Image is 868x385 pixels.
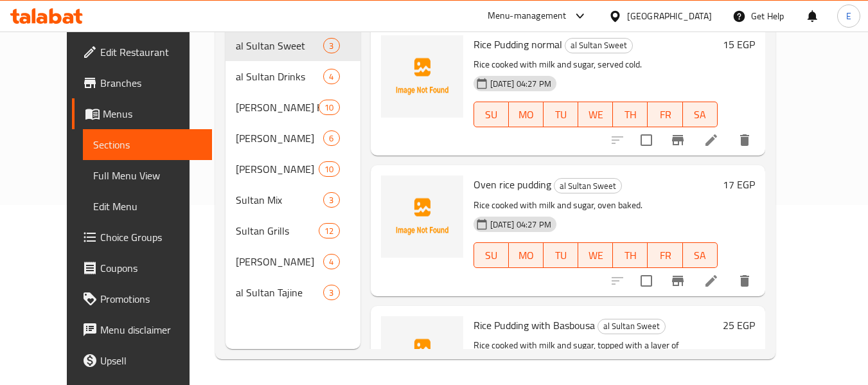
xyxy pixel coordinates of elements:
div: al Sultan Drinks4 [226,61,360,92]
span: 3 [324,194,339,206]
span: Menu disclaimer [100,322,202,337]
button: Branch-specific-item [662,265,693,296]
button: SU [474,242,509,268]
span: SU [479,105,504,124]
a: Branches [72,67,212,98]
button: TU [544,242,578,268]
button: WE [578,102,613,127]
div: Menu-management [488,8,567,24]
span: [PERSON_NAME] [236,254,324,269]
div: items [323,130,339,146]
p: Rice cooked with milk and sugar, topped with a layer of basbousa. [474,337,718,370]
div: al Sultan Sweet [598,319,666,334]
span: al Sultan Drinks [236,69,324,84]
div: items [323,69,339,84]
span: 10 [319,163,339,175]
div: al Sultan Sweet3 [226,30,360,61]
span: Choice Groups [100,229,202,245]
span: 6 [324,132,339,145]
button: MO [509,102,544,127]
span: Edit Menu [93,199,202,214]
span: 12 [319,225,339,237]
span: Full Menu View [93,168,202,183]
button: TU [544,102,578,127]
div: Sultan Mix3 [226,184,360,215]
a: Sections [83,129,212,160]
a: Menu disclaimer [72,314,212,345]
a: Edit menu item [704,273,719,289]
a: Coupons [72,253,212,283]
div: items [319,223,339,238]
span: Menus [103,106,202,121]
span: MO [514,246,538,265]
img: Rice Pudding normal [381,35,463,118]
span: 10 [319,102,339,114]
div: items [323,192,339,208]
a: Full Menu View [83,160,212,191]
div: [GEOGRAPHIC_DATA] [627,9,712,23]
div: al Sultan Sweet [554,178,622,193]
a: Choice Groups [72,222,212,253]
span: Oven rice pudding [474,175,551,194]
h6: 25 EGP [723,316,755,334]
div: Sultan Grills [236,223,319,238]
span: [PERSON_NAME] Extras [236,100,319,115]
div: Sultan Grills12 [226,215,360,246]
span: al Sultan Sweet [565,38,632,53]
div: items [323,285,339,300]
p: Rice cooked with milk and sugar, served cold. [474,57,718,73]
span: TH [618,246,642,265]
span: SA [688,246,713,265]
span: TU [549,246,573,265]
a: Menus [72,98,212,129]
h6: 15 EGP [723,35,755,53]
span: TH [618,105,642,124]
div: al Sultan Tajine3 [226,277,360,308]
div: [PERSON_NAME] Extras10 [226,92,360,123]
span: FR [653,246,677,265]
a: Promotions [72,283,212,314]
div: [PERSON_NAME]4 [226,246,360,277]
span: 3 [324,287,339,299]
button: FR [648,242,682,268]
span: SU [479,246,504,265]
button: delete [729,265,760,296]
span: TU [549,105,573,124]
button: delete [729,125,760,156]
p: Rice cooked with milk and sugar, oven baked. [474,197,718,213]
span: 3 [324,40,339,52]
nav: Menu sections [226,25,360,313]
span: al Sultan Sweet [554,179,621,193]
button: Branch-specific-item [662,125,693,156]
div: Sultan Koshari [236,161,319,177]
div: items [323,38,339,53]
button: SA [683,242,718,268]
button: FR [648,102,682,127]
a: Edit Menu [83,191,212,222]
button: WE [578,242,613,268]
span: al Sultan Sweet [236,38,324,53]
div: Sultan Sandwich [236,130,324,146]
span: Sultan Mix [236,192,324,208]
span: MO [514,105,538,124]
span: SA [688,105,713,124]
span: Upsell [100,353,202,368]
span: al Sultan Tajine [236,285,324,300]
a: Edit menu item [704,132,719,148]
span: Select to update [633,127,660,154]
div: al Sultan Sweet [565,38,633,53]
span: Rice Pudding with Basbousa [474,316,595,335]
span: [DATE] 04:27 PM [485,78,556,90]
button: MO [509,242,544,268]
button: SA [683,102,718,127]
a: Edit Restaurant [72,37,212,67]
span: 4 [324,71,339,83]
span: [PERSON_NAME] [236,161,319,177]
button: TH [613,242,648,268]
div: [PERSON_NAME]6 [226,123,360,154]
span: FR [653,105,677,124]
